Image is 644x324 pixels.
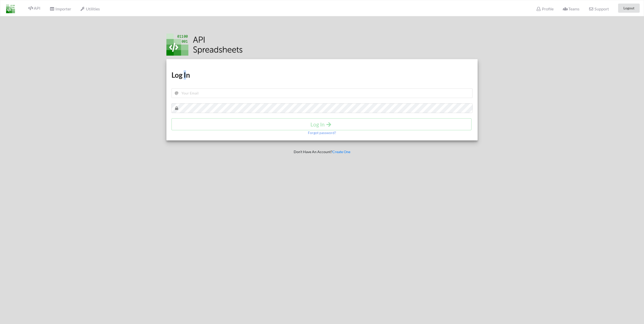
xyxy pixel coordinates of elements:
img: Logo.png [166,34,243,56]
p: Forgot password? [308,130,336,135]
input: Your Email [171,88,473,98]
span: Importer [50,6,71,11]
h1: Log In [171,70,473,79]
span: Teams [563,6,579,11]
span: Profile [536,6,553,11]
button: Logout [618,4,640,13]
img: LogoIcon.png [6,4,15,13]
span: Support [589,7,609,11]
a: Create One [332,150,350,154]
p: Don't Have An Account? [163,149,481,154]
span: Utilities [80,6,100,11]
span: API [28,6,40,10]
